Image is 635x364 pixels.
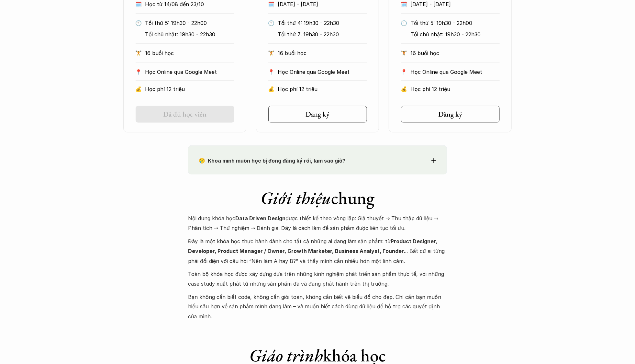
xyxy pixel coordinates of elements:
p: 16 buổi học [145,48,234,58]
p: Học Online qua Google Meet [145,67,234,77]
p: Học Online qua Google Meet [411,67,500,77]
p: 💰 [136,84,142,94]
h1: chung [188,188,447,209]
p: Học phí 12 triệu [145,84,234,94]
p: 16 buổi học [411,48,500,58]
p: 🏋️ [136,48,142,58]
p: Học phí 12 triệu [411,84,500,94]
p: 💰 [401,84,407,94]
p: Tối thứ 5: 19h30 - 22h00 [411,18,500,28]
p: Học phí 12 triệu [278,84,367,94]
p: 📍 [401,69,407,75]
p: 🏋️ [268,48,275,58]
p: 🕙 [401,18,407,28]
p: Toàn bộ khóa học được xây dựng dựa trên những kinh nghiệm phát triển sản phẩm thực tế, với những ... [188,269,447,289]
h5: Đăng ký [306,110,330,119]
p: 🕙 [136,18,142,28]
p: Nội dung khóa học được thiết kế theo vòng lặp: Giả thuyết ⇒ Thu thập dữ liệu ⇒ Phân tích ⇒ Thử ng... [188,213,447,233]
h5: Đăng ký [439,110,462,119]
p: 🏋️ [401,48,407,58]
p: Học Online qua Google Meet [278,67,367,77]
p: 16 buổi học [278,48,367,58]
p: Tối thứ 7: 19h30 - 22h30 [278,29,367,39]
strong: 😢 Khóa mình muốn học bị đóng đăng ký rồi, làm sao giờ? [199,157,345,164]
p: Tối chủ nhật: 19h30 - 22h30 [411,29,500,39]
p: Tối chủ nhật: 19h30 - 22h30 [145,29,234,39]
p: 📍 [268,69,275,75]
p: Tối thứ 4: 19h30 - 22h30 [278,18,367,28]
p: 💰 [268,84,275,94]
h5: Đã đủ học viên [163,110,207,119]
p: Tối thứ 5: 19h30 - 22h00 [145,18,234,28]
p: 🕙 [268,18,275,28]
strong: Data Driven Design [235,215,285,222]
p: Đây là một khóa học thực hành dành cho tất cả những ai đang làm sản phẩm: từ ... Bất cứ ai từng p... [188,236,447,266]
a: Đăng ký [401,106,500,123]
a: Đăng ký [268,106,367,123]
p: 📍 [136,69,142,75]
em: Giới thiệu [261,187,331,209]
p: Bạn không cần biết code, không cần giỏi toán, không cần biết vẽ biểu đồ cho đẹp. Chỉ cần bạn muốn... [188,292,447,322]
